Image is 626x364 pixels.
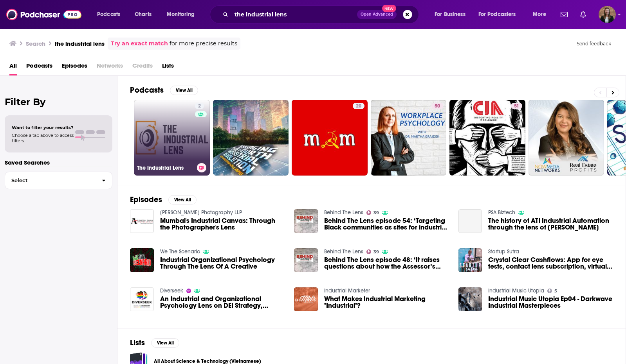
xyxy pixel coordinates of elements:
a: 50 [431,103,443,109]
button: open menu [161,8,205,21]
h3: The Industrial Lens [137,165,194,171]
span: 20 [356,102,361,110]
h3: Search [26,40,45,47]
span: Credits [132,59,153,75]
a: EpisodesView All [130,195,197,204]
a: Industrial Music Utopia [488,287,544,294]
span: For Business [435,9,465,20]
span: 5 [554,289,557,293]
a: Ashesh Shah Photography LLP [160,209,242,216]
button: Show profile menu [599,6,616,23]
a: Episodes [62,59,87,75]
h2: Episodes [130,195,162,204]
button: Send feedback [574,40,613,47]
span: An Industrial and Organizational Psychology Lens on DEI Strategy, Employee Engagement, and Inclus... [160,296,285,309]
span: Choose a tab above to access filters. [12,133,74,143]
p: Saved Searches [5,159,112,166]
span: Monitoring [167,9,195,20]
img: Podchaser - Follow, Share and Rate Podcasts [6,7,81,22]
img: What Makes Industrial Marketing "Industrial"? [294,287,318,311]
h2: Podcasts [130,85,164,95]
a: Diverseek [160,287,183,294]
button: open menu [92,8,130,21]
span: 39 [373,211,379,215]
a: 20 [353,103,364,109]
span: Select [5,178,96,183]
img: Behind The Lens episode 48: ‘It raises questions about how the Assessor’s Office is tracking the ... [294,248,318,272]
span: For Podcasters [478,9,516,20]
a: ListsView All [130,338,179,348]
img: An Industrial and Organizational Psychology Lens on DEI Strategy, Employee Engagement, and Inclus... [130,287,154,311]
span: Industrial Organizational Psychology Through The Lens Of A Creative [160,256,285,270]
a: The history of ATI Industrial Automation through the lens of Bob Little [458,209,482,233]
a: We The Scenario [160,248,200,255]
a: PSA Biztech [488,209,515,216]
button: View All [170,86,198,95]
a: 51 [511,103,522,109]
button: View All [168,195,197,204]
a: 39 [366,210,379,215]
a: PodcastsView All [130,85,198,95]
span: More [533,9,546,20]
a: 20 [292,100,368,176]
input: Search podcasts, credits, & more... [231,8,357,21]
a: The history of ATI Industrial Automation through the lens of Bob Little [488,217,613,231]
button: open menu [527,8,556,21]
a: Industrial Marketer [324,287,370,294]
span: Open Advanced [361,13,393,16]
span: Logged in as k_burns [599,6,616,23]
a: Podcasts [26,59,52,75]
a: Crystal Clear Cashflows: App for eye tests, contact lens subscription, virtual inventory for opti... [488,256,613,270]
button: open menu [429,8,475,21]
a: Behind The Lens episode 48: ‘It raises questions about how the Assessor’s Office is tracking the ... [324,256,449,270]
a: Show notifications dropdown [557,8,571,21]
a: Show notifications dropdown [577,8,589,21]
a: All [9,59,17,75]
img: Industrial Music Utopia Ep04 - Darkwave Industrial Masterpieces [458,287,482,311]
span: The history of ATI Industrial Automation through the lens of [PERSON_NAME] [488,217,613,231]
h2: Filter By [5,96,112,108]
button: Open AdvancedNew [357,10,397,19]
span: New [382,5,396,12]
a: 39 [366,249,379,254]
a: 51 [449,100,525,176]
button: Select [5,172,112,189]
span: 50 [435,102,440,110]
img: User Profile [599,6,616,23]
a: Startup Sutra [488,248,519,255]
img: Behind The Lens episode 54: ‘Targeting Black communities as sites for industrial pollution is env... [294,209,318,233]
img: Industrial Organizational Psychology Through The Lens Of A Creative [130,248,154,272]
span: Charts [135,9,152,20]
img: Mumbai's Industrial Canvas: Through the Photographer's Lens [130,209,154,233]
h3: the industrial lens [55,40,105,47]
a: 2The Industrial Lens [134,100,210,176]
span: Industrial Music Utopia Ep04 - Darkwave Industrial Masterpieces [488,296,613,309]
button: open menu [473,8,527,21]
a: 50 [371,100,447,176]
span: 39 [373,250,379,254]
span: Want to filter your results? [12,125,74,130]
a: 5 [547,289,557,293]
img: Crystal Clear Cashflows: App for eye tests, contact lens subscription, virtual inventory for opti... [458,248,482,272]
a: Lists [162,59,174,75]
div: Search podcasts, credits, & more... [217,5,426,23]
button: View All [151,338,179,348]
span: 2 [198,102,201,110]
a: Mumbai's Industrial Canvas: Through the Photographer's Lens [160,217,285,231]
h2: Lists [130,338,145,348]
span: 51 [514,102,519,110]
span: Behind The Lens episode 54: ‘Targeting Black communities as sites for industrial pollution is env... [324,217,449,231]
span: Podcasts [97,9,120,20]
